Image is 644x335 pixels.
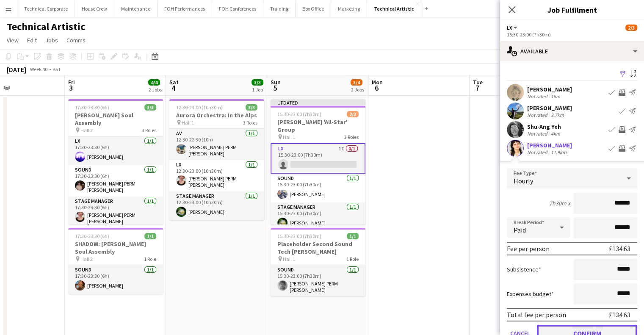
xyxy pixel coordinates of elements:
span: Jobs [45,36,58,44]
span: 3/3 [246,104,257,111]
button: Box Office [296,0,331,17]
span: View [7,36,19,44]
div: Not rated [527,93,549,100]
span: 15:30-23:00 (7h30m) [277,111,321,117]
button: House Crew [75,0,114,17]
span: 4 [168,83,179,93]
div: Fee per person [507,244,550,253]
span: Fri [68,78,75,86]
div: 4km [549,130,562,137]
app-card-role: LX1I0/115:30-23:00 (7h30m) [271,143,365,174]
button: Technical Artistic [367,0,421,17]
a: Comms [63,35,89,46]
span: Hall 2 [80,256,93,262]
span: 3/4 [351,79,362,86]
span: Tue [473,78,483,86]
span: Paid [514,226,526,234]
div: £134.63 [609,310,630,319]
h3: SHADOW: [PERSON_NAME] Soul Assembly [68,240,163,255]
div: Updated [271,99,365,106]
app-card-role: LX1/117:30-23:30 (6h)[PERSON_NAME] [68,136,163,165]
span: 4/4 [148,79,160,86]
span: 3 Roles [344,134,359,140]
a: Edit [24,35,40,46]
span: Hourly [514,177,533,185]
app-card-role: AV1/112:30-22:30 (10h)[PERSON_NAME] PERM [PERSON_NAME] [169,129,264,160]
span: Hall 1 [283,134,295,140]
div: Not rated [527,149,549,155]
app-card-role: LX1/112:30-23:00 (10h30m)[PERSON_NAME] PERM [PERSON_NAME] [169,160,264,191]
span: 2/3 [347,111,359,117]
span: 2/3 [625,25,637,31]
span: 6 [370,83,383,93]
app-job-card: 15:30-23:00 (7h30m)1/1Placeholder Second Sound Tech [PERSON_NAME] Hall 11 RoleSound1/115:30-23:00... [271,228,365,296]
div: 17:30-23:30 (6h)3/3[PERSON_NAME] Soul Assembly Hall 23 RolesLX1/117:30-23:30 (6h)[PERSON_NAME]Sou... [68,99,163,224]
span: LX [507,25,512,31]
div: 2 Jobs [149,86,162,93]
span: 3 Roles [243,119,257,126]
app-card-role: Stage Manager1/112:30-23:00 (10h30m)[PERSON_NAME] [169,191,264,220]
app-card-role: Stage Manager1/115:30-23:00 (7h30m)[PERSON_NAME] [271,202,365,231]
span: Hall 1 [182,119,194,126]
app-job-card: 17:30-23:30 (6h)1/1SHADOW: [PERSON_NAME] Soul Assembly Hall 21 RoleSound1/117:30-23:30 (6h)[PERSO... [68,228,163,294]
h3: [PERSON_NAME] Soul Assembly [68,111,163,127]
span: 12:30-23:00 (10h30m) [176,104,223,111]
app-job-card: 12:30-23:00 (10h30m)3/3Aurora Orchestra: In the Alps Hall 13 RolesAV1/112:30-22:30 (10h)[PERSON_N... [169,99,264,220]
a: View [3,35,22,46]
span: 3/3 [252,79,263,86]
h3: Aurora Orchestra: In the Alps [169,111,264,119]
span: Edit [27,36,37,44]
span: 17:30-23:30 (6h) [75,233,109,239]
span: 7 [472,83,483,93]
span: 1/1 [144,233,156,239]
div: [DATE] [7,65,26,74]
span: 3 [67,83,75,93]
span: 17:30-23:30 (6h) [75,104,109,111]
div: £134.63 [609,244,630,253]
div: Total fee per person [507,310,566,319]
label: Expenses budget [507,290,554,298]
span: Hall 1 [283,256,295,262]
div: Not rated [527,130,549,137]
button: LX [507,25,519,31]
div: Available [500,41,644,61]
button: Maintenance [114,0,158,17]
div: Shu-Ang Yeh [527,123,562,130]
div: BST [53,66,61,72]
button: FOH Performances [158,0,212,17]
h1: Technical Artistic [7,20,85,33]
span: Sun [271,78,281,86]
h3: [PERSON_NAME] 'All-Star' Group [271,118,365,133]
span: 15:30-23:00 (7h30m) [277,233,321,239]
div: 1 Job [252,86,263,93]
span: 3/3 [144,104,156,111]
app-card-role: Stage Manager1/117:30-23:30 (6h)[PERSON_NAME] PERM [PERSON_NAME] [68,197,163,228]
button: FOH Conferences [212,0,263,17]
div: 15:30-23:00 (7h30m) [507,31,637,38]
span: 1 Role [346,256,359,262]
span: Comms [66,36,86,44]
div: 3.7km [549,112,566,118]
span: Hall 2 [80,127,93,133]
app-card-role: Sound1/117:30-23:30 (6h)[PERSON_NAME] PERM [PERSON_NAME] [68,165,163,197]
div: Not rated [527,112,549,118]
h3: Job Fulfilment [500,4,644,15]
div: 7h30m x [549,199,570,207]
app-card-role: Sound1/115:30-23:00 (7h30m)[PERSON_NAME] PERM [PERSON_NAME] [271,265,365,296]
span: Mon [372,78,383,86]
div: [PERSON_NAME] [527,104,572,112]
label: Subsistence [507,266,541,273]
button: Training [263,0,296,17]
div: [PERSON_NAME] [527,86,572,93]
div: [PERSON_NAME] [527,141,572,149]
span: 3 Roles [142,127,156,133]
div: 2 Jobs [351,86,364,93]
div: 16m [549,93,562,100]
span: Sat [169,78,179,86]
a: Jobs [42,35,61,46]
app-job-card: Updated15:30-23:00 (7h30m)2/3[PERSON_NAME] 'All-Star' Group Hall 13 RolesLX1I0/115:30-23:00 (7h30... [271,99,365,224]
app-card-role: Sound1/115:30-23:00 (7h30m)[PERSON_NAME] [271,174,365,202]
